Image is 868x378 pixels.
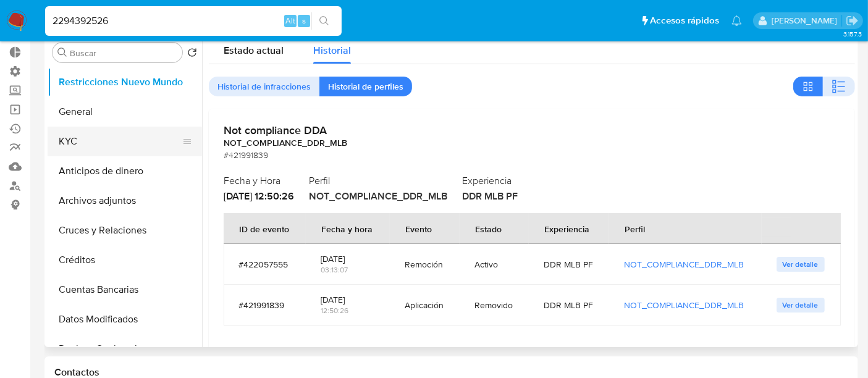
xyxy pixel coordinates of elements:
[48,97,202,127] button: General
[48,334,202,364] button: Devices Geolocation
[57,48,67,57] button: Buscar
[48,127,192,156] button: KYC
[731,15,742,26] a: Notificaciones
[843,29,862,39] span: 3.157.3
[48,275,202,304] button: Cuentas Bancarias
[772,15,841,27] p: zoe.breuer@mercadolibre.com
[45,13,342,29] input: Buscar usuario o caso...
[70,48,177,59] input: Buscar
[48,67,202,97] button: Restricciones Nuevo Mundo
[650,14,719,27] span: Accesos rápidos
[48,216,202,245] button: Cruces y Relaciones
[302,15,306,27] span: s
[48,304,202,334] button: Datos Modificados
[311,12,337,30] button: search-icon
[187,48,197,61] button: Volver al orden por defecto
[846,14,859,27] a: Salir
[48,186,202,216] button: Archivos adjuntos
[48,245,202,275] button: Créditos
[48,156,202,186] button: Anticipos de dinero
[285,15,295,27] span: Alt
